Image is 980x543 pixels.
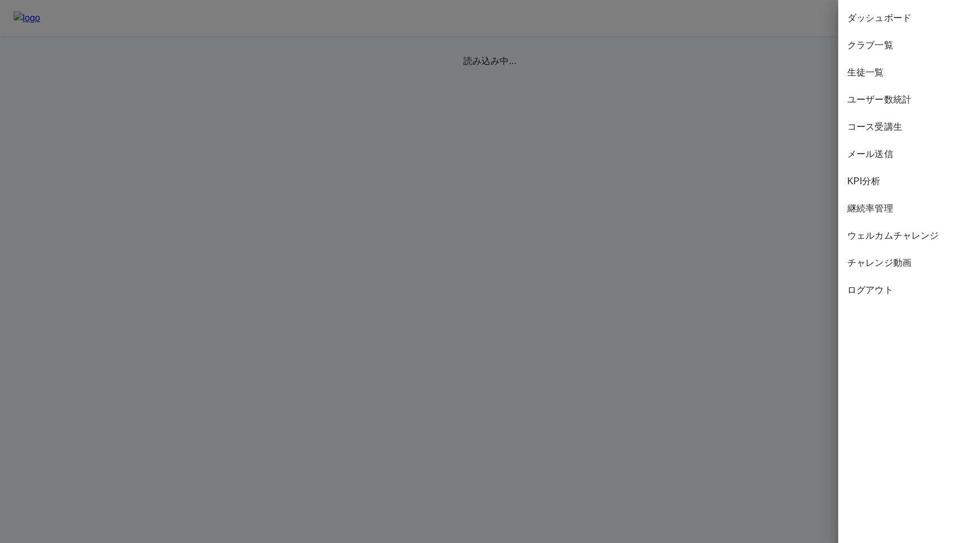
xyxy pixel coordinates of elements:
span: コース受講生 [847,120,971,134]
div: ダッシュボード [838,5,980,32]
div: クラブ一覧 [838,32,980,59]
div: ユーザー数統計 [838,86,980,113]
div: 継続率管理 [838,195,980,222]
div: ウェルカムチャレンジ [838,222,980,249]
div: チャレンジ動画 [838,249,980,277]
span: ダッシュボード [847,11,971,25]
span: ウェルカムチャレンジ [847,229,971,243]
span: 継続率管理 [847,202,971,215]
div: KPI分析 [838,168,980,195]
div: コース受講生 [838,113,980,141]
span: KPI分析 [847,175,971,188]
span: ユーザー数統計 [847,93,971,107]
span: 生徒一覧 [847,66,971,79]
div: 生徒一覧 [838,59,980,86]
span: クラブ一覧 [847,39,971,52]
div: メール送信 [838,141,980,168]
span: ログアウト [847,283,971,297]
span: チャレンジ動画 [847,256,971,270]
div: ログアウト [838,277,980,304]
span: メール送信 [847,147,971,161]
